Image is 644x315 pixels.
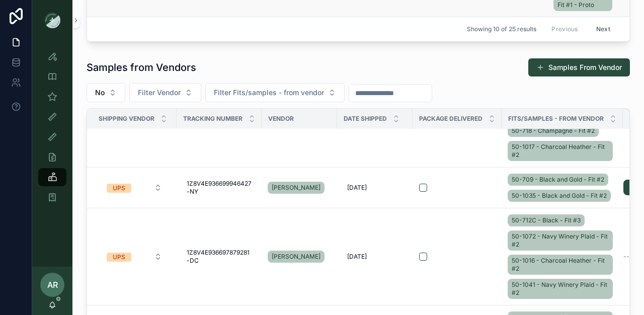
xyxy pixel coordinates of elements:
div: UPS [113,253,125,262]
a: 50-712C - Black - Fit #350-1072 - Navy Winery Plaid - Fit #250-1016 - Charcoal Heather - Fit #250... [508,212,617,301]
a: 50-709 - Black and Gold - Fit #2 [508,174,608,186]
span: 50-709 - Black and Gold - Fit #2 [512,176,604,184]
a: 50-718 - Champagne - Fit #2 [508,125,599,137]
span: Filter Vendor [138,88,181,98]
span: 50-718 - Champagne - Fit #2 [512,127,595,135]
span: 1Z8V4E936699946427-NY [187,180,252,196]
button: Select Button [205,83,345,102]
span: [DATE] [347,184,367,192]
a: [PERSON_NAME] [268,249,331,265]
button: Select Button [99,179,170,197]
a: 50-1041 - Navy Winery Plaid - Fit #2 [508,279,613,299]
a: 50-709 - Black and Gold - Fit #250-1035 - Black and Gold - Fit #2 [508,172,617,204]
a: [PERSON_NAME] [268,251,325,263]
span: Vendor [268,115,294,123]
span: -- [623,253,629,261]
span: Shipping Vendor [99,115,154,123]
span: 50-1035 - Black and Gold - Fit #2 [512,192,607,200]
span: 50-1017 - Charcoal Heather - Fit #2 [512,143,609,159]
a: [PERSON_NAME] [268,182,325,194]
a: Select Button [98,178,171,197]
span: AR [47,279,58,291]
div: scrollable content [32,40,72,219]
span: 1Z8V4E936697879281-DC [187,249,252,265]
span: Filter Fits/samples - from vendor [214,88,324,98]
a: 1Z8V4E936699946427-NY [183,176,256,200]
a: 50-1035 - Black and Gold - Fit #2 [508,190,611,202]
span: Fits/samples - from vendor [508,115,604,123]
a: 1Z8V4E936697879281-DC [183,245,256,269]
a: [DATE] [343,249,407,265]
span: Showing 10 of 25 results [467,25,536,33]
a: 50-1072 - Navy Winery Plaid - Fit #2 [508,230,613,251]
span: 50-712C - Black - Fit #3 [512,216,581,224]
span: [PERSON_NAME] [272,184,320,192]
div: UPS [113,184,125,193]
span: No [95,88,105,98]
span: 50-1016 - Charcoal Heather - Fit #2 [512,257,609,273]
span: Date Shipped [344,115,387,123]
span: 50-1072 - Navy Winery Plaid - Fit #2 [512,232,609,249]
button: Select Button [87,83,125,102]
button: Select Button [99,248,170,266]
span: Package Delivered [419,115,482,123]
span: [PERSON_NAME] [272,253,320,261]
a: 50-712C - Black - Fit #3 [508,214,585,226]
button: Next [589,22,617,37]
span: Tracking Number [183,115,243,123]
button: Samples From Vendor [528,58,630,76]
a: [PERSON_NAME] [268,180,331,196]
img: App logo [44,12,60,28]
a: Select Button [98,247,171,266]
a: [DATE] [343,180,407,196]
span: [DATE] [347,253,367,261]
a: 50-1016 - Charcoal Heather - Fit #2 [508,255,613,275]
span: 50-1041 - Navy Winery Plaid - Fit #2 [512,281,609,297]
h1: Samples from Vendors [87,60,196,74]
button: Select Button [129,83,201,102]
a: 50-1017 - Charcoal Heather - Fit #2 [508,141,613,161]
